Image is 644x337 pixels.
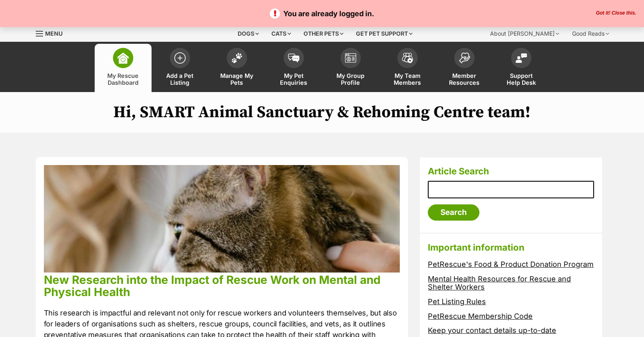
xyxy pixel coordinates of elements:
[402,53,413,63] img: team-members-icon-5396bd8760b3fe7c0b43da4ab00e1e3bb1a5d9ba89233759b79545d2d3fc5d0d.svg
[95,44,152,92] a: My Rescue Dashboard
[265,44,322,92] a: My Pet Enquiries
[345,53,356,63] img: group-profile-icon-3fa3cf56718a62981997c0bc7e787c4b2cf8bcc04b72c1350f741eb67cf2f40e.svg
[428,260,594,268] a: PetRescue's Food & Product Donation Program
[428,297,486,306] a: Pet Listing Rules
[288,54,299,62] img: pet-enquiries-icon-7e3ad2cf08bfb03b45e93fb7055b45f3efa6380592205ae92323e6603595dc1f.svg
[174,52,186,64] img: add-pet-listing-icon-0afa8454b4691262ce3f59096e99ab1cd57d4a30225e0717b998d2c9b9846f56.svg
[298,26,349,42] div: Other pets
[45,30,63,37] span: Menu
[36,26,68,40] a: Menu
[332,72,369,86] span: My Group Profile
[44,273,381,299] a: New Research into the Impact of Rescue Work on Mental and Physical Health
[446,72,483,86] span: Member Resources
[117,52,129,64] img: dashboard-icon-eb2f2d2d3e046f16d808141f083e7271f6b2e854fb5c12c21221c1fb7104beca.svg
[428,242,594,253] h3: Important information
[275,72,312,86] span: My Pet Enquiries
[232,26,265,42] div: Dogs
[428,312,533,320] a: PetRescue Membership Code
[428,326,556,335] a: Keep your contact details up-to-date
[389,72,426,86] span: My Team Members
[152,44,208,92] a: Add a Pet Listing
[459,52,470,63] img: member-resources-icon-8e73f808a243e03378d46382f2149f9095a855e16c252ad45f914b54edf8863c.svg
[44,165,400,273] img: phpu68lcuz3p4idnkqkn.jpg
[350,26,418,42] div: Get pet support
[566,26,615,42] div: Good Reads
[436,44,493,92] a: Member Resources
[231,53,243,63] img: manage-my-pets-icon-02211641906a0b7f246fdf0571729dbe1e7629f14944591b6c1af311fb30b64b.svg
[493,44,550,92] a: Support Help Desk
[484,26,565,42] div: About [PERSON_NAME]
[428,165,594,177] h3: Article Search
[105,72,141,86] span: My Rescue Dashboard
[516,53,527,63] img: help-desk-icon-fdf02630f3aa405de69fd3d07c3f3aa587a6932b1a1747fa1d2bba05be0121f9.svg
[428,275,571,292] a: Mental Health Resources for Rescue and Shelter Workers
[503,72,540,86] span: Support Help Desk
[266,26,297,42] div: Cats
[208,44,265,92] a: Manage My Pets
[162,72,198,86] span: Add a Pet Listing
[428,204,479,221] input: Search
[322,44,379,92] a: My Group Profile
[219,72,255,86] span: Manage My Pets
[379,44,436,92] a: My Team Members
